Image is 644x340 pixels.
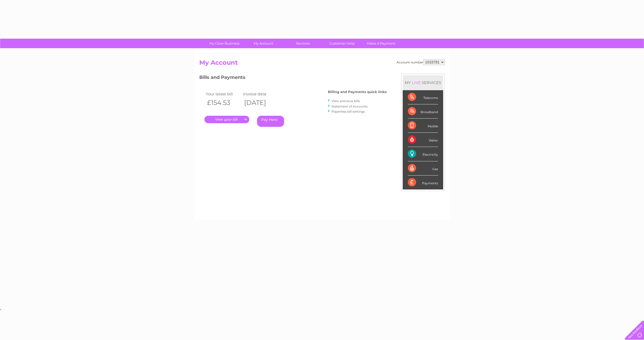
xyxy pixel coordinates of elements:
[408,161,438,176] div: Gas
[282,39,324,48] a: Services
[360,39,402,48] a: Make A Payment
[408,119,438,133] div: Mobile
[332,99,360,103] a: View previous bills
[408,90,438,104] div: Telecoms
[204,90,242,97] td: Your latest bill
[242,97,279,108] th: [DATE]
[203,39,246,48] a: My Clear Business
[397,59,445,65] div: Account number
[408,104,438,119] div: Broadband
[408,133,438,147] div: Water
[408,147,438,161] div: Electricity
[332,110,365,113] a: Paperless bill settings
[242,39,285,48] a: My Account
[408,176,438,189] div: Payments
[411,80,422,85] div: LIVE
[204,116,249,123] a: .
[199,59,445,69] h2: My Account
[403,75,443,90] div: MY SERVICES
[204,97,242,108] th: £154.53
[328,90,387,94] h4: Billing and Payments quick links
[242,90,279,97] td: Invoice date
[332,104,368,108] a: Statement of Accounts
[321,39,363,48] a: Customer Help
[257,116,284,127] a: Pay Here
[199,74,387,83] h3: Bills and Payments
